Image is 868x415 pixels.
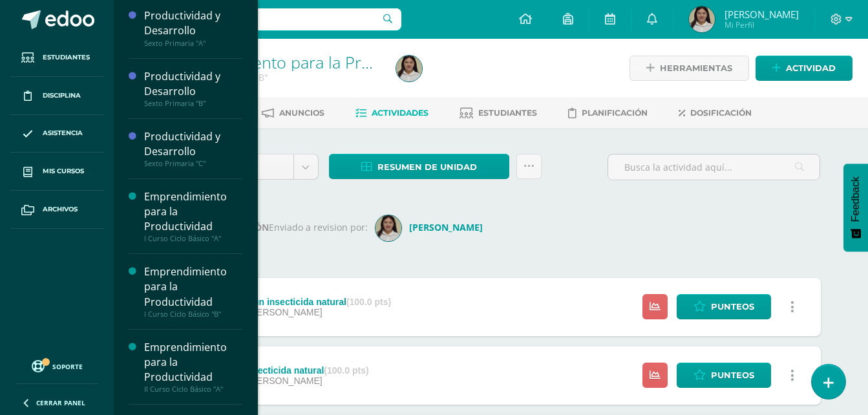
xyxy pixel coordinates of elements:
span: Herramientas [660,56,732,80]
a: Estudiantes [460,103,537,123]
a: Actividades [355,103,429,123]
a: Actividad [756,56,852,81]
span: Actividad [786,56,836,80]
a: Archivos [10,191,103,229]
span: Planificación [582,108,648,118]
a: Mis cursos [10,153,103,191]
strong: (100.0 pts) [346,297,391,307]
a: Estudiantes [10,39,103,77]
a: Productividad y DesarrolloSexto Primaria "B" [144,69,242,108]
strong: (100.0 pts) [324,365,368,376]
a: Disciplina [10,77,103,115]
a: Emprendimiento para la ProductividadII Curso Ciclo Básico "A" [144,340,242,394]
span: Dosificación [690,108,752,118]
button: Feedback - Mostrar encuesta [843,164,868,251]
span: Disciplina [43,90,81,101]
a: Emprendimiento para la ProductividadI Curso Ciclo Básico "B" [144,264,242,318]
div: Emprendimiento para la Productividad [144,189,242,234]
div: I Curso Ciclo Básico "B" [144,310,242,319]
span: Mi Perfil [725,19,799,30]
img: 795643ad398215365c5f6a793c49440f.png [396,56,422,81]
span: Cerrar panel [36,398,85,407]
a: Dosificación [679,103,752,123]
input: Busca la actividad aquí... [608,154,820,180]
div: Productividad y Desarrollo [144,8,242,38]
h1: Emprendimiento para la Productividad [163,53,381,71]
div: PMA Creación de un insecticida natural [176,297,391,307]
a: Productividad y DesarrolloSexto Primaria "A" [144,8,242,47]
div: Creación de un insecticida natural [176,365,368,376]
strong: [PERSON_NAME] [409,221,483,233]
span: Feedback [850,176,862,222]
span: Estudiantes [478,108,537,118]
a: Emprendimiento para la Productividad [163,51,447,73]
input: Busca un usuario... [122,8,401,30]
div: III Curso Ciclo Básico 'B' [163,71,381,83]
a: Asistencia [10,115,103,153]
div: Sexto Primaria "A" [144,39,242,48]
span: Punteos [711,363,754,387]
div: Productividad y Desarrollo [144,129,242,159]
span: [DATE][PERSON_NAME] [220,376,323,386]
span: Mis cursos [43,166,84,176]
span: Asistencia [43,128,83,138]
span: Soporte [52,362,83,371]
div: Sexto Primaria "C" [144,159,242,168]
a: Punteos [677,294,771,319]
div: Productividad y Desarrollo [144,69,242,99]
span: Anuncios [279,108,324,118]
div: Sexto Primaria "B" [144,99,242,108]
span: Punteos [711,295,754,319]
span: Enviado a revision por: [269,221,368,233]
a: Herramientas [630,56,749,81]
a: Soporte [16,357,98,374]
span: Archivos [43,204,78,215]
div: Emprendimiento para la Productividad [144,264,242,309]
span: Estudiantes [43,52,90,63]
a: Resumen de unidad [329,154,509,179]
a: Planificación [568,103,648,123]
span: [DATE][PERSON_NAME] [220,307,323,317]
span: Resumen de unidad [377,155,477,179]
a: Anuncios [262,103,324,123]
div: Emprendimiento para la Productividad [144,340,242,385]
span: [PERSON_NAME] [725,8,799,21]
img: 795643ad398215365c5f6a793c49440f.png [689,6,715,32]
a: [PERSON_NAME] [376,221,488,233]
div: II Curso Ciclo Básico "A" [144,385,242,394]
a: Emprendimiento para la ProductividadI Curso Ciclo Básico "A" [144,189,242,243]
span: Actividades [372,108,429,118]
div: I Curso Ciclo Básico "A" [144,234,242,243]
a: Productividad y DesarrolloSexto Primaria "C" [144,129,242,168]
a: Punteos [677,363,771,388]
img: 9c2abbf068553ae9d021e22f527975c2.png [376,215,401,241]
